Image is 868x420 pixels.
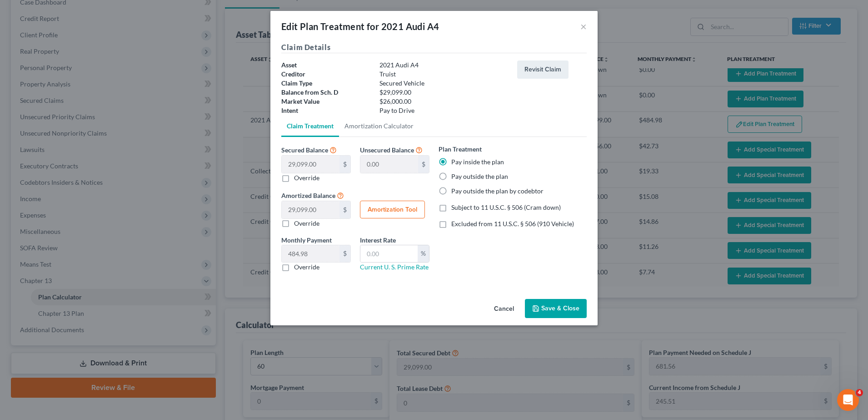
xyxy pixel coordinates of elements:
div: Pay to Drive [375,106,513,115]
span: Unsecured Balance [360,146,414,154]
iframe: Intercom live chat [837,389,859,411]
div: $ [339,201,350,218]
input: 0.00 [360,245,418,263]
input: 0.00 [282,201,339,218]
button: Revisit Claim [517,61,569,79]
label: Interest Rate [360,235,396,245]
div: Market Value [277,97,375,106]
div: Asset [277,61,375,70]
div: Edit Plan Treatment for 2021 Audi A4 [281,20,439,33]
div: $ [339,156,350,173]
a: Current U. S. Prime Rate [360,263,429,271]
label: Plan Treatment [439,144,482,154]
div: % [418,245,429,263]
h5: Claim Details [281,42,587,53]
a: Amortization Calculator [339,115,419,137]
label: Override [294,219,319,228]
div: $ [418,156,429,173]
span: Secured Balance [281,146,328,154]
label: Monthly Payment [281,235,332,245]
label: Override [294,263,319,272]
div: Secured Vehicle [375,79,513,88]
label: Override [294,173,319,182]
input: 0.00 [282,245,339,263]
div: Intent [277,106,375,115]
span: Excluded from 11 U.S.C. § 506 (910 Vehicle) [451,220,574,228]
button: Save & Close [525,299,587,318]
div: Truist [375,70,513,79]
label: Pay outside the plan [451,172,508,181]
span: 4 [856,389,863,396]
span: Amortized Balance [281,192,335,199]
label: Pay outside the plan by codebtor [451,187,544,196]
span: Subject to 11 U.S.C. § 506 (Cram down) [451,203,561,211]
div: Claim Type [277,79,375,88]
button: × [580,21,587,32]
a: Claim Treatment [281,115,339,137]
div: $ [339,245,350,263]
div: $26,000.00 [375,97,513,106]
label: Pay inside the plan [451,157,504,167]
button: Cancel [487,300,521,318]
button: Amortization Tool [360,201,425,219]
input: 0.00 [282,156,339,173]
div: Creditor [277,70,375,79]
div: 2021 Audi A4 [375,61,513,70]
input: 0.00 [360,156,418,173]
div: $29,099.00 [375,88,513,97]
div: Balance from Sch. D [277,88,375,97]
